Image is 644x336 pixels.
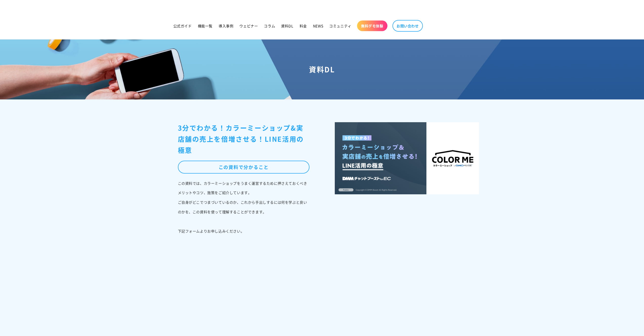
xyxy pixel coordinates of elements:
span: ウェビナー [239,24,258,28]
p: この資料では、カラーミーショップをうまく運営するために押さえておくべきメリットやコツ、施策をご紹介しています。 [178,179,309,198]
span: NEWS [313,24,323,28]
a: お問い合わせ [392,20,423,32]
span: お問い合わせ [397,24,419,28]
a: 機能一覧 [195,20,216,31]
a: 料金 [297,20,310,31]
span: 導入事例 [219,24,233,28]
span: 公式ガイド [173,24,192,28]
p: ご自身がどこでつまづいているのか、これから手出しするには何を学ぶと良いのかを、この資料を使って理解することができます。 [178,198,309,217]
a: 無料デモ体験 [357,20,387,31]
a: コラム [261,20,278,31]
span: コミュニティ [329,24,351,28]
span: 機能一覧 [198,24,213,28]
p: 下記フォームよりお申し込みください。 [178,226,309,236]
a: ウェビナー [236,20,261,31]
div: この資料で分かること [178,161,309,173]
span: 無料デモ体験 [361,24,383,28]
a: 資料DL [278,20,296,31]
a: 導入事例 [216,20,236,31]
div: 資料DL [6,65,638,74]
h1: 3分でわかる！カラーミーショップ&実店舗の売上を倍増させる！LINE活用の極意 [178,122,309,156]
img: 3分でわかる！カラーミーショップ&実店舗の売上を倍増させる！LINE活用の極意 [335,122,479,194]
a: 公式ガイド [170,20,195,31]
span: 料金 [300,24,307,28]
a: NEWS [310,20,326,31]
a: コミュニティ [326,20,355,31]
span: コラム [264,24,275,28]
span: 資料DL [281,24,293,28]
